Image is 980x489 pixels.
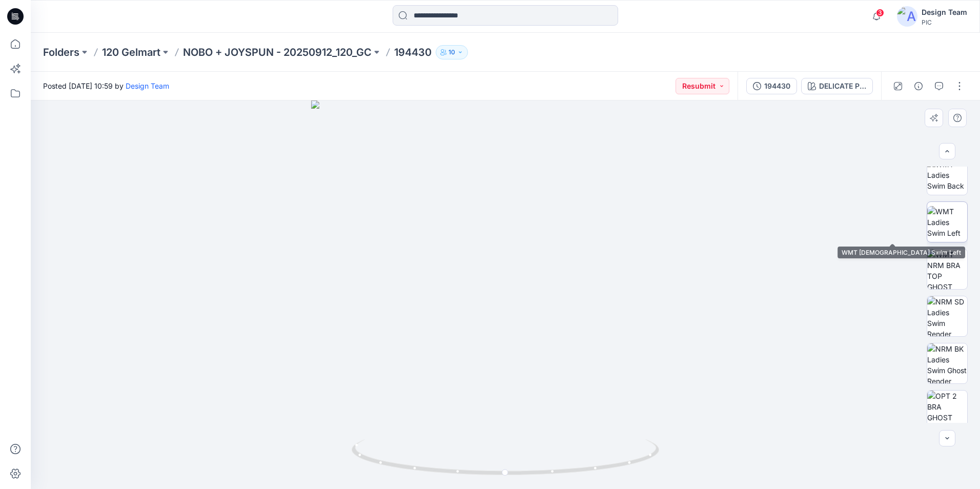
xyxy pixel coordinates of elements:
[876,9,884,17] span: 3
[102,45,160,59] a: 120 Gelmart
[927,391,967,431] img: OPT 2 BRA GHOST MISSY 10
[43,80,169,91] span: Posted [DATE] 10:59 by
[819,80,866,92] div: DELICATE PINK
[922,18,967,26] div: PIC
[764,80,790,92] div: 194430
[43,45,79,59] a: Folders
[927,343,967,383] img: NRM BK Ladies Swim Ghost Render
[448,47,455,58] p: 10
[746,78,797,94] button: 194430
[394,45,432,59] p: 194430
[801,78,873,94] button: DELICATE PINK
[927,249,967,289] img: WMT NRM BRA TOP GHOST
[927,159,967,191] img: WMT Ladies Swim Back
[126,81,169,90] a: Design Team
[183,45,372,59] a: NOBO + JOYSPUN - 20250912_120_GC
[436,45,468,59] button: 10
[927,206,967,238] img: WMT Ladies Swim Left
[922,6,967,18] div: Design Team
[927,296,967,336] img: NRM SD Ladies Swim Render
[910,78,927,94] button: Details
[897,6,917,27] img: avatar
